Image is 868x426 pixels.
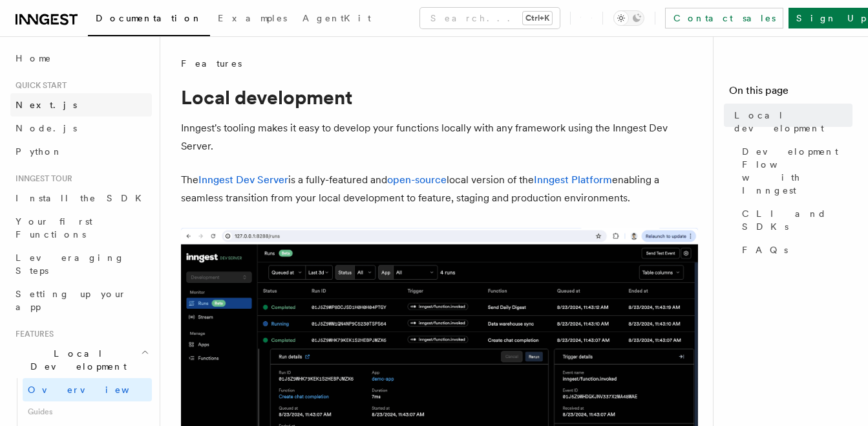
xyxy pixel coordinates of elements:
[218,13,287,23] span: Examples
[737,202,852,238] a: CLI and SDKs
[734,109,852,135] span: Local development
[742,243,788,256] span: FAQs
[23,378,152,401] a: Overview
[210,4,295,35] a: Examples
[665,8,783,28] a: Contact sales
[302,13,371,23] span: AgentKit
[729,104,852,140] a: Local development
[16,289,127,312] span: Setting up your app
[16,146,63,157] span: Python
[16,216,92,240] span: Your first Functions
[420,8,560,28] button: Search...Ctrl+K
[737,238,852,262] a: FAQs
[16,52,52,65] span: Home
[10,80,67,91] span: Quick start
[16,193,149,203] span: Install the SDK
[10,329,54,339] span: Features
[10,186,152,210] a: Install the SDK
[10,93,152,117] a: Next.js
[16,123,77,133] span: Node.js
[10,342,152,378] button: Local Development
[23,401,152,422] span: Guides
[10,47,152,70] a: Home
[10,117,152,140] a: Node.js
[613,10,644,26] button: Toggle dark mode
[295,4,379,35] a: AgentKit
[742,145,852,197] span: Development Flow with Inngest
[88,4,210,36] a: Documentation
[10,174,72,184] span: Inngest tour
[16,100,77,110] span: Next.js
[742,207,852,233] span: CLI and SDKs
[10,246,152,282] a: Leveraging Steps
[534,174,612,186] a: Inngest Platform
[28,385,161,395] span: Overview
[96,13,202,23] span: Documentation
[10,347,141,373] span: Local Development
[10,282,152,319] a: Setting up your app
[181,119,698,155] p: Inngest's tooling makes it easy to develop your functions locally with any framework using the In...
[387,174,447,186] a: open-source
[16,252,125,276] span: Leveraging Steps
[181,171,698,207] p: The is a fully-featured and local version of the enabling a seamless transition from your local d...
[737,140,852,202] a: Development Flow with Inngest
[198,174,288,186] a: Inngest Dev Server
[10,210,152,246] a: Your first Functions
[729,83,852,104] h4: On this page
[181,57,242,70] span: Features
[523,12,552,25] kbd: Ctrl+K
[10,140,152,163] a: Python
[181,85,698,109] h1: Local development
